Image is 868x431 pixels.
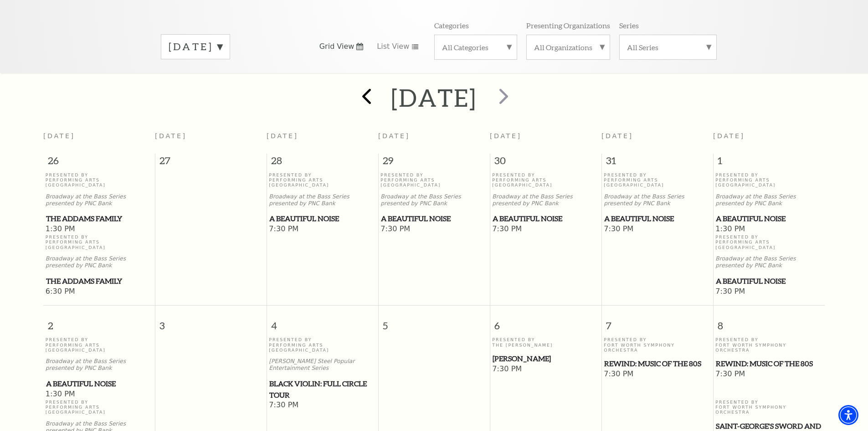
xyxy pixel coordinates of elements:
p: Presented By Performing Arts [GEOGRAPHIC_DATA] [269,337,376,353]
p: Broadway at the Bass Series presented by PNC Bank [604,193,711,207]
label: All Categories [442,42,509,52]
a: A Beautiful Noise [604,213,711,224]
a: A Beautiful Noise [46,378,153,389]
label: All Organizations [534,42,602,52]
p: Presented By Performing Arts [GEOGRAPHIC_DATA] [46,234,153,250]
span: 7:30 PM [492,224,599,234]
a: REWIND: Music of the 80s [715,358,822,369]
span: 7:30 PM [269,224,376,234]
a: A Beautiful Noise [269,213,376,224]
span: A Beautiful Noise [493,213,599,224]
span: 29 [379,154,490,172]
p: Presented By Performing Arts [GEOGRAPHIC_DATA] [380,172,488,188]
p: Presented By The [PERSON_NAME] [492,337,599,348]
span: 7 [602,306,713,337]
span: 7:30 PM [715,369,822,379]
p: Presented By Fort Worth Symphony Orchestra [604,337,711,353]
span: REWIND: Music of the 80s [604,358,710,369]
p: Presented By Performing Arts [GEOGRAPHIC_DATA] [715,234,822,250]
span: [PERSON_NAME] [493,353,599,364]
span: [DATE] [378,132,410,140]
span: 5 [379,306,490,337]
span: 7:30 PM [380,224,488,234]
a: REWIND: Music of the 80s [604,358,711,369]
h2: [DATE] [391,83,477,112]
p: [PERSON_NAME] Steel Popular Entertainment Series [269,358,376,372]
p: Categories [434,21,469,30]
span: 28 [267,154,378,172]
p: Broadway at the Bass Series presented by PNC Bank [715,193,822,207]
p: Presented By Performing Arts [GEOGRAPHIC_DATA] [715,172,822,188]
p: Broadway at the Bass Series presented by PNC Bank [46,358,153,372]
span: [DATE] [713,132,745,140]
span: A Beautiful Noise [716,213,822,224]
p: Presented By Performing Arts [GEOGRAPHIC_DATA] [46,400,153,415]
p: Broadway at the Bass Series presented by PNC Bank [46,255,153,269]
a: The Addams Family [46,213,153,224]
p: Presented By Fort Worth Symphony Orchestra [715,337,822,353]
span: A Beautiful Noise [46,378,152,389]
span: 8 [714,306,825,337]
p: Broadway at the Bass Series presented by PNC Bank [269,193,376,207]
label: [DATE] [169,40,222,54]
span: [DATE] [155,132,187,140]
span: 3 [155,306,267,337]
span: [DATE] [601,132,633,140]
p: Broadway at the Bass Series presented by PNC Bank [46,193,153,207]
span: A Beautiful Noise [269,213,375,224]
a: A Beautiful Noise [380,213,488,224]
p: Broadway at the Bass Series presented by PNC Bank [380,193,488,207]
span: 1:30 PM [46,224,153,234]
a: Beatrice Rana [492,353,599,364]
span: 1:30 PM [46,389,153,400]
span: 30 [490,154,601,172]
span: 4 [267,306,378,337]
span: 1 [714,154,825,172]
span: A Beautiful Noise [716,275,822,287]
span: A Beautiful Noise [604,213,710,224]
span: Black Violin: Full Circle Tour [269,378,375,400]
span: 7:30 PM [269,400,376,410]
span: 2 [43,306,155,337]
span: 6 [490,306,601,337]
span: 6:30 PM [46,287,153,297]
span: A Beautiful Noise [381,213,487,224]
p: Series [619,21,639,30]
span: 26 [43,154,155,172]
p: Presented By Performing Arts [GEOGRAPHIC_DATA] [46,172,153,188]
p: Presented By Performing Arts [GEOGRAPHIC_DATA] [269,172,376,188]
span: The Addams Family [46,275,152,287]
div: Accessibility Menu [838,405,858,425]
span: 7:30 PM [492,364,599,374]
p: Broadway at the Bass Series presented by PNC Bank [492,193,599,207]
a: A Beautiful Noise [715,213,822,224]
a: The Addams Family [46,275,153,287]
p: Presenting Organizations [526,21,610,30]
span: REWIND: Music of the 80s [716,358,822,369]
p: Broadway at the Bass Series presented by PNC Bank [715,255,822,269]
span: 7:30 PM [604,224,711,234]
p: Presented By Fort Worth Symphony Orchestra [715,400,822,415]
span: 1:30 PM [715,224,822,234]
span: [DATE] [43,132,75,140]
button: prev [349,82,382,114]
a: A Beautiful Noise [715,275,822,287]
p: Presented By Performing Arts [GEOGRAPHIC_DATA] [604,172,711,188]
a: A Beautiful Noise [492,213,599,224]
span: The Addams Family [46,213,152,224]
button: next [486,82,519,114]
p: Presented By Performing Arts [GEOGRAPHIC_DATA] [492,172,599,188]
a: Black Violin: Full Circle Tour [269,378,376,400]
span: [DATE] [267,132,298,140]
span: List View [377,42,409,52]
span: Grid View [319,42,354,52]
span: [DATE] [490,132,522,140]
span: 7:30 PM [715,287,822,297]
p: Presented By Performing Arts [GEOGRAPHIC_DATA] [46,337,153,353]
label: All Series [627,42,709,52]
span: 7:30 PM [604,369,711,379]
span: 31 [602,154,713,172]
span: 27 [155,154,267,172]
